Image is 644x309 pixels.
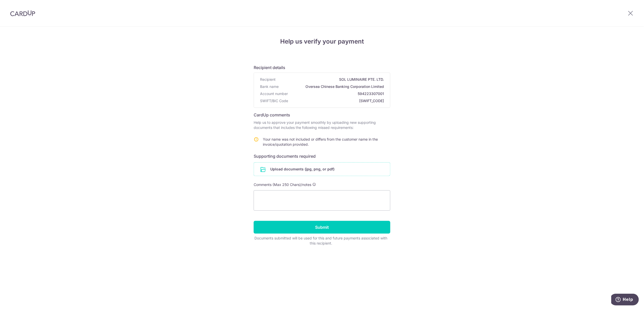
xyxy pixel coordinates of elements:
span: Bank name [260,84,279,89]
iframe: Opens a widget where you can find more information [611,294,639,306]
input: Submit [254,221,390,234]
span: Recipient [260,77,276,82]
h6: Supporting documents required [254,153,390,159]
span: 594223307001 [290,91,384,96]
h6: Recipient details [254,64,390,71]
span: SOL LUMINAIRE PTE. LTD. [278,77,384,82]
span: [SWIFT_CODE] [290,98,384,103]
span: SWIFT/BIC Code [260,98,288,103]
span: Oversea Chinese Banking Corporation Limited [281,84,384,89]
p: Help us to approve your payment smoothly by uploading new supporting documents that includes the ... [254,120,390,130]
div: Upload documents (jpg, png, or pdf) [254,162,390,176]
div: Documents submitted will be used for this and future payments associated with this recipient. [254,236,388,246]
span: Comments (Max 250 Chars)/notes [254,182,311,187]
span: Account number [260,91,288,96]
h6: CardUp comments [254,112,390,118]
span: Your name was not included or differs from the customer name in the invoice/quotation provided. [263,137,378,146]
h4: Help us verify your payment [254,37,390,46]
img: CardUp [10,10,35,16]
